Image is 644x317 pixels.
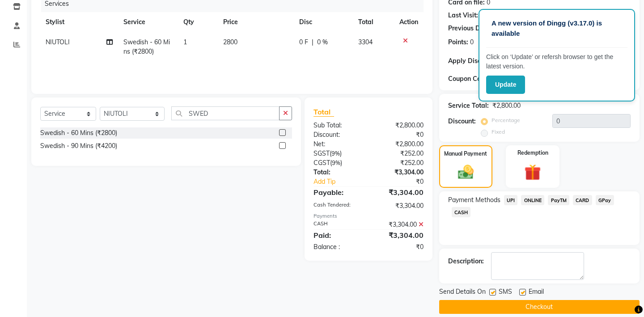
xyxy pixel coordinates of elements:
[332,159,340,166] span: 9%
[369,149,430,158] div: ₹252.00
[448,56,509,66] div: Apply Discount
[307,130,369,139] div: Discount:
[369,187,430,198] div: ₹3,304.00
[314,149,330,157] span: SGST
[307,149,369,158] div: ( )
[452,207,471,217] span: CASH
[312,38,314,47] span: |
[394,12,424,32] th: Action
[369,130,430,139] div: ₹0
[40,12,118,32] th: Stylist
[369,158,430,168] div: ₹252.00
[486,52,627,71] p: Click on ‘Update’ or refersh browser to get the latest version.
[307,220,369,229] div: CASH
[448,38,468,47] div: Points:
[448,117,476,126] div: Discount:
[573,195,592,205] span: CARD
[439,300,640,314] button: Checkout
[178,12,218,32] th: Qty
[314,159,330,167] span: CGST
[369,220,430,229] div: ₹3,304.00
[519,162,546,183] img: _gift.svg
[521,195,544,205] span: ONLINE
[448,195,500,205] span: Payment Methods
[529,287,544,298] span: Email
[307,187,369,198] div: Payable:
[307,242,369,252] div: Balance :
[369,230,430,241] div: ₹3,304.00
[317,38,328,47] span: 0 %
[369,139,430,149] div: ₹2,800.00
[118,12,178,32] th: Service
[218,12,294,32] th: Price
[307,201,369,211] div: Cash Tendered:
[314,212,424,220] div: Payments
[307,230,369,241] div: Paid:
[307,158,369,168] div: ( )
[499,287,512,298] span: SMS
[307,121,369,130] div: Sub Total:
[492,101,521,110] div: ₹2,800.00
[517,149,548,157] label: Redemption
[448,257,484,266] div: Description:
[183,38,187,46] span: 1
[40,141,117,151] div: Swedish - 90 Mins (₹4200)
[444,150,487,158] label: Manual Payment
[448,101,489,110] div: Service Total:
[379,177,430,186] div: ₹0
[369,121,430,130] div: ₹2,800.00
[491,18,622,38] p: A new version of Dingg (v3.17.0) is available
[307,139,369,149] div: Net:
[470,38,474,47] div: 0
[307,168,369,177] div: Total:
[548,195,569,205] span: PayTM
[491,116,520,124] label: Percentage
[353,12,394,32] th: Total
[448,24,489,34] div: Previous Due:
[223,38,237,46] span: 2800
[596,195,614,205] span: GPay
[123,38,170,55] span: Swedish - 60 Mins (₹2800)
[448,74,509,84] div: Coupon Code
[294,12,353,32] th: Disc
[40,128,117,138] div: Swedish - 60 Mins (₹2800)
[439,287,486,298] span: Send Details On
[369,201,430,211] div: ₹3,304.00
[491,128,505,136] label: Fixed
[307,177,379,186] a: Add Tip
[504,195,518,205] span: UPI
[171,106,280,120] input: Search or Scan
[369,168,430,177] div: ₹3,304.00
[314,107,334,117] span: Total
[453,163,479,181] img: _cash.svg
[486,76,525,94] button: Update
[299,38,308,47] span: 0 F
[46,38,70,46] span: NIUTOLI
[448,11,478,20] div: Last Visit:
[369,242,430,252] div: ₹0
[331,150,340,157] span: 9%
[358,38,373,46] span: 3304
